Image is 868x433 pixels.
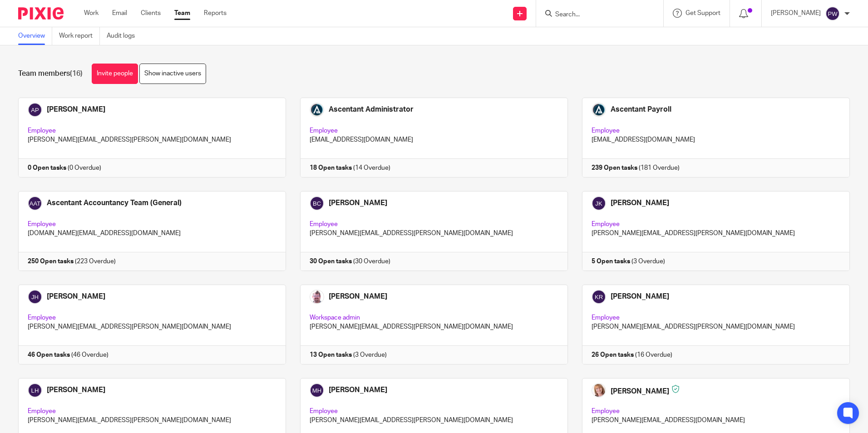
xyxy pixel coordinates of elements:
a: Email [112,9,127,18]
a: Audit logs [107,27,142,45]
a: Work report [59,27,100,45]
a: Reports [204,9,227,18]
span: Get Support [686,10,720,16]
h1: Team members [18,69,83,79]
input: Search [554,11,636,19]
a: Work [84,9,99,18]
a: Overview [18,27,52,45]
span: (16) [70,70,83,77]
a: Clients [141,9,161,18]
a: Invite people [92,64,138,84]
p: [PERSON_NAME] [771,9,821,18]
img: Pixie [18,7,64,20]
a: Team [174,9,190,18]
a: Show inactive users [139,64,206,84]
img: svg%3E [825,6,840,21]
